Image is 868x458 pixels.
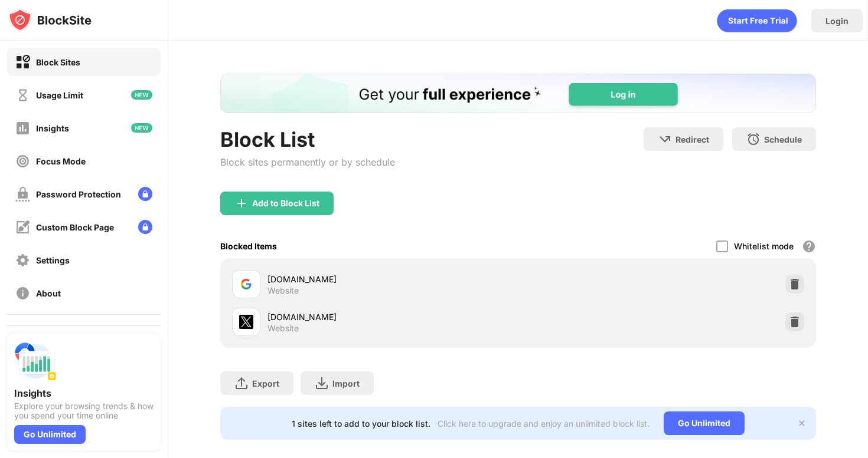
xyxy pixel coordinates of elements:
[252,378,279,388] div: Export
[131,90,152,100] img: new-icon.svg
[36,222,114,232] div: Custom Block Page
[36,57,80,67] div: Block Sites
[36,255,70,265] div: Settings
[15,55,30,70] img: block-on.svg
[15,88,30,103] img: time-usage-off.svg
[138,187,152,201] img: lock-menu.svg
[239,277,253,291] img: favicons
[36,156,86,166] div: Focus Mode
[14,387,154,399] div: Insights
[138,220,152,234] img: lock-menu.svg
[15,154,30,169] img: focus-off.svg
[825,16,849,26] div: Login
[764,134,802,144] div: Schedule
[8,8,92,32] img: logo-blocksite.svg
[15,286,30,301] img: about-off.svg
[36,123,69,133] div: Insights
[220,156,395,168] div: Block sites permanently or by schedule
[252,199,319,208] div: Add to Block List
[267,273,518,285] div: [DOMAIN_NAME]
[14,340,57,383] img: push-insights.svg
[15,121,30,136] img: insights-off.svg
[220,241,277,251] div: Blocked Items
[267,311,518,323] div: [DOMAIN_NAME]
[332,378,360,388] div: Import
[36,189,121,199] div: Password Protection
[267,285,299,296] div: Website
[15,220,30,235] img: customize-block-page-off.svg
[292,419,430,429] div: 1 sites left to add to your block list.
[676,134,709,144] div: Redirect
[797,419,807,428] img: x-button.svg
[36,288,61,298] div: About
[664,411,745,435] div: Go Unlimited
[717,9,797,32] div: animation
[220,127,395,151] div: Block List
[267,323,299,334] div: Website
[131,123,152,133] img: new-icon.svg
[14,401,154,420] div: Explore your browsing trends & how you spend your time online
[14,425,86,444] div: Go Unlimited
[15,253,30,268] img: settings-off.svg
[220,74,816,113] iframe: Banner
[734,241,794,251] div: Whitelist mode
[239,315,253,329] img: favicons
[15,187,30,202] img: password-protection-off.svg
[36,90,83,100] div: Usage Limit
[438,419,650,429] div: Click here to upgrade and enjoy an unlimited block list.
